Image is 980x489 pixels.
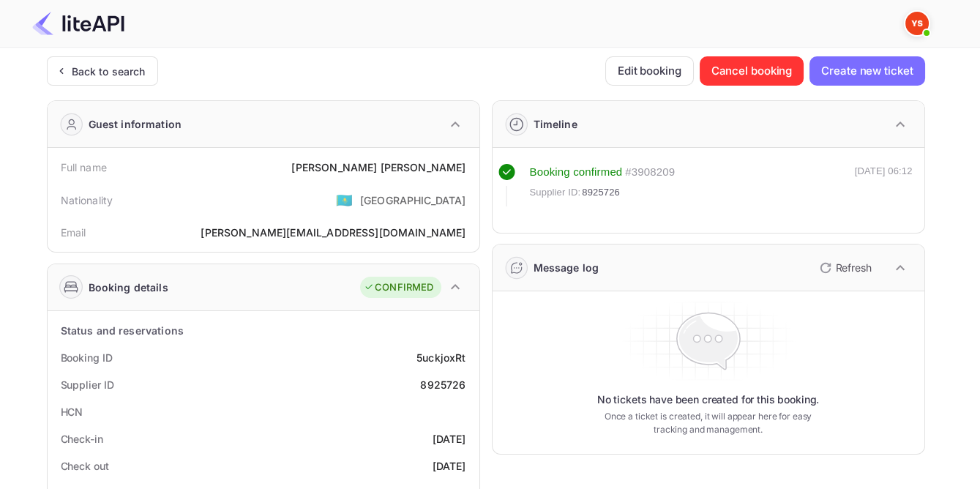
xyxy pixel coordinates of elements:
p: Once a ticket is created, it will appear here for easy tracking and management. [593,410,824,436]
div: Check-in [61,431,103,447]
div: [DATE] [433,431,466,447]
img: LiteAPI Logo [32,12,124,35]
span: Supplier ID: [530,185,581,200]
div: [DATE] [433,458,466,474]
div: HCN [61,404,83,419]
span: 8925726 [582,185,620,200]
div: Email [61,225,86,240]
div: Supplier ID [61,377,114,392]
div: Message log [534,260,599,275]
div: Status and reservations [61,323,184,338]
div: [GEOGRAPHIC_DATA] [360,193,466,208]
div: Guest information [89,116,182,132]
div: CONFIRMED [364,280,433,295]
button: Create new ticket [809,56,924,86]
div: Booking confirmed [530,164,623,181]
div: [PERSON_NAME][EMAIL_ADDRESS][DOMAIN_NAME] [201,225,465,240]
div: Check out [61,458,109,474]
div: # 3908209 [625,164,675,181]
button: Refresh [811,256,878,280]
img: Yandex Support [905,12,929,35]
div: Booking details [89,280,168,295]
p: No tickets have been created for this booking. [597,392,820,407]
button: Edit booking [605,56,694,86]
div: [PERSON_NAME] [PERSON_NAME] [291,160,465,175]
div: 8925726 [420,377,465,392]
span: United States [336,187,353,213]
button: Cancel booking [700,56,804,86]
p: Refresh [836,260,872,275]
div: Back to search [72,64,146,79]
div: Full name [61,160,107,175]
div: 5uckjoxRt [416,350,465,365]
div: Nationality [61,193,113,208]
div: [DATE] 06:12 [855,164,913,206]
div: Timeline [534,116,577,132]
div: Booking ID [61,350,113,365]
